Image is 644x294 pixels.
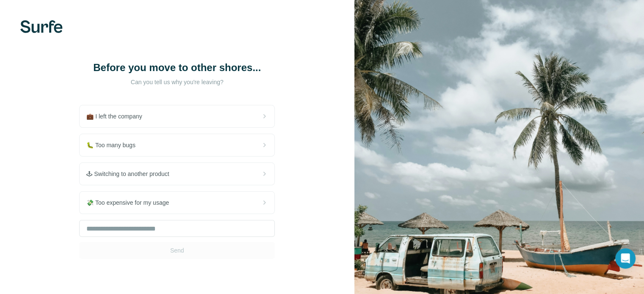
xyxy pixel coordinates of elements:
span: 💸 Too expensive for my usage [86,198,176,207]
div: Open Intercom Messenger [615,248,636,269]
span: 💼 I left the company [86,112,149,121]
img: Surfe's logo [20,20,63,33]
p: Can you tell us why you're leaving? [92,78,262,86]
span: 🕹 Switching to another product [86,170,176,178]
span: 🐛 Too many bugs [86,141,142,149]
h1: Before you move to other shores... [92,61,262,74]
